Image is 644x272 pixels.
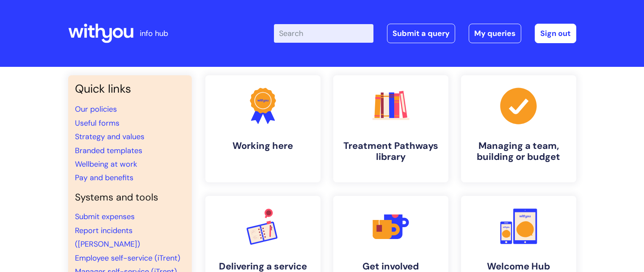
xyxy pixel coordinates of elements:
a: Submit expenses [75,212,135,222]
h4: Working here [212,140,314,151]
a: Treatment Pathways library [333,75,448,182]
a: Working here [205,75,321,182]
input: Search [274,24,373,43]
h4: Treatment Pathways library [340,140,442,163]
a: Submit a query [387,24,455,43]
a: Managing a team, building or budget [461,75,576,182]
p: info hub [140,27,168,40]
a: Our policies [75,104,117,114]
a: Employee self-service (iTrent) [75,253,180,263]
h4: Systems and tools [75,192,185,203]
h3: Quick links [75,82,185,96]
a: Strategy and values [75,132,144,142]
a: Useful forms [75,118,119,128]
a: Sign out [535,24,576,43]
a: Pay and benefits [75,173,133,183]
a: Branded templates [75,146,142,156]
h4: Get involved [340,261,442,272]
a: Wellbeing at work [75,159,137,169]
a: My queries [469,24,521,43]
a: Report incidents ([PERSON_NAME]) [75,225,140,249]
h4: Managing a team, building or budget [468,140,569,163]
h4: Welcome Hub [468,261,569,272]
h4: Delivering a service [212,261,314,272]
div: | - [274,24,576,43]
